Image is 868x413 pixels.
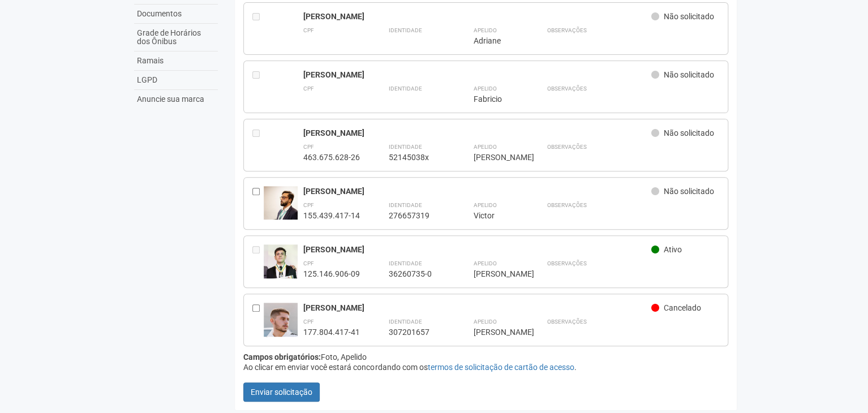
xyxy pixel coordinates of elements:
[303,202,314,208] strong: CPF
[134,71,218,90] a: LGPD
[303,70,651,80] div: [PERSON_NAME]
[303,210,360,221] div: 155.439.417-14
[547,85,586,92] strong: Observações
[264,303,298,345] img: user.jpg
[388,319,422,325] strong: Identidade
[303,128,651,138] div: [PERSON_NAME]
[473,94,518,104] div: Fabricio
[473,319,496,325] strong: Apelido
[303,244,651,255] div: [PERSON_NAME]
[388,202,422,208] strong: Identidade
[473,202,496,208] strong: Apelido
[547,27,586,33] strong: Observações
[664,128,714,137] span: Não solicitado
[664,12,714,21] span: Não solicitado
[473,36,518,46] div: Adriane
[473,27,496,33] strong: Apelido
[303,144,314,150] strong: CPF
[303,85,314,92] strong: CPF
[388,85,422,92] strong: Identidade
[473,210,518,221] div: Victor
[303,11,651,21] div: [PERSON_NAME]
[473,85,496,92] strong: Apelido
[134,51,218,71] a: Ramais
[134,24,218,51] a: Grade de Horários dos Ônibus
[664,245,682,254] span: Ativo
[243,352,321,362] strong: Campos obrigatórios:
[388,144,422,150] strong: Identidade
[303,186,651,196] div: [PERSON_NAME]
[303,303,651,313] div: [PERSON_NAME]
[547,260,586,266] strong: Observações
[303,319,314,325] strong: CPF
[134,5,218,24] a: Documentos
[473,269,518,279] div: [PERSON_NAME]
[427,363,574,372] a: termos de solicitação de cartão de acesso
[303,27,314,33] strong: CPF
[388,260,422,266] strong: Identidade
[547,319,586,325] strong: Observações
[388,210,445,221] div: 276657319
[252,244,264,279] div: Entre em contato com a Aministração para solicitar o cancelamento ou 2a via
[547,202,586,208] strong: Observações
[388,152,445,162] div: 52145038x
[664,303,701,312] span: Cancelado
[473,152,518,162] div: [PERSON_NAME]
[388,327,445,337] div: 307201657
[303,269,360,279] div: 125.146.906-09
[303,327,360,337] div: 177.804.417-41
[388,27,422,33] strong: Identidade
[303,260,314,266] strong: CPF
[264,186,298,220] img: user.jpg
[473,327,518,337] div: [PERSON_NAME]
[264,244,298,279] img: user.jpg
[303,152,360,162] div: 463.675.628-26
[134,90,218,109] a: Anuncie sua marca
[473,260,496,266] strong: Apelido
[547,144,586,150] strong: Observações
[664,187,714,196] span: Não solicitado
[243,382,320,402] button: Enviar solicitação
[388,269,445,279] div: 36260735-0
[473,144,496,150] strong: Apelido
[243,362,728,372] div: Ao clicar em enviar você estará concordando com os .
[664,70,714,79] span: Não solicitado
[243,352,728,362] div: Foto, Apelido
